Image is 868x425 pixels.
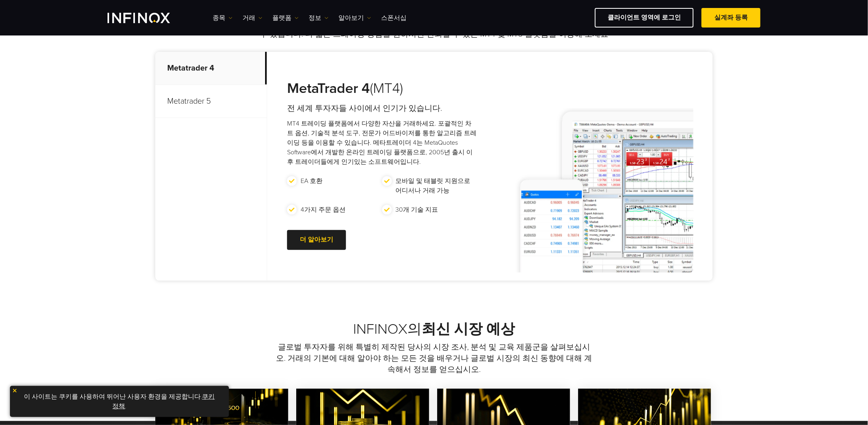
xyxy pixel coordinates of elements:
[155,85,267,118] p: Metatrader 5
[108,13,189,23] a: INFINOX Logo
[242,13,262,23] a: 거래
[287,119,477,167] p: MT4 트레이딩 플랫폼에서 다양한 자산을 거래하세요. 포괄적인 차트 옵션, 기술적 분석 도구, 전문가 어드바이저를 통한 알고리즘 트레이딩 등을 이용할 수 있습니다. 메타트레이...
[595,8,694,28] a: 클라이언트 영역에 로그인
[309,13,328,23] a: 정보
[274,342,594,375] p: 글로벌 투자자를 위해 특별히 제작된 당사의 시장 조사, 분석 및 교육 제품군을 살펴보십시오. 거래의 기본에 대해 알아야 하는 모든 것을 배우거나 글로벌 시장의 최신 동향에 대...
[213,13,233,23] a: 종목
[287,103,477,114] h4: 전 세계 투자자들 사이에서 인기가 있습니다.
[396,176,473,195] p: 모바일 및 태블릿 지원으로 어디서나 거래 가능
[287,80,370,97] strong: MetaTrader 4
[14,390,225,413] p: 이 사이트는 쿠키를 사용하여 뛰어난 사용자 환경을 제공합니다. .
[422,321,515,338] strong: 최신 시장 예상
[272,13,299,23] a: 플랫폼
[287,80,477,97] h3: (MT4)
[301,176,323,186] p: EA 호환
[381,13,407,23] a: 스폰서십
[287,230,346,250] a: 더 알아보기
[12,388,18,394] img: yellow close icon
[155,52,267,85] p: Metatrader 4
[338,13,371,23] a: 알아보기
[702,8,760,28] a: 실계좌 등록
[155,321,713,338] h2: INFINOX의
[396,205,438,214] p: 30개 기술 지표
[301,205,346,214] p: 4가지 주문 옵션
